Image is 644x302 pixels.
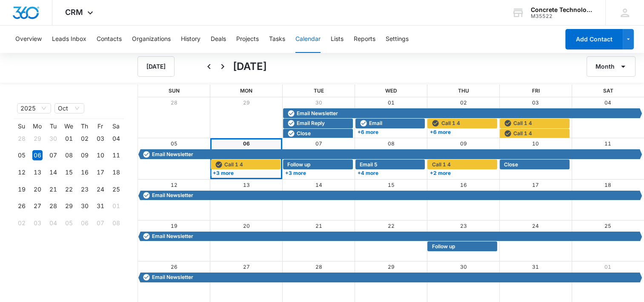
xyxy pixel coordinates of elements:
td: 2025-10-17 [92,164,108,181]
td: 2025-11-01 [108,198,124,215]
button: Leads Inbox [52,26,86,53]
th: We [61,122,77,130]
span: Email Newsletter [152,232,193,240]
div: 10 [95,150,106,160]
span: Close [297,130,311,137]
td: 2025-10-12 [14,164,29,181]
a: 23 [460,223,467,229]
td: 2025-11-08 [108,215,124,232]
button: Back [202,60,216,73]
div: 29 [32,134,43,144]
div: 06 [32,150,43,160]
td: 2025-10-22 [61,181,77,198]
td: 2025-10-11 [108,147,124,164]
td: 2025-10-13 [29,164,45,181]
div: 23 [80,184,90,195]
div: Email Newsletter [285,110,640,117]
a: 08 [388,140,395,147]
th: Tu [45,122,61,130]
div: Email Newsletter [140,273,640,281]
th: Th [77,122,92,130]
div: 22 [64,184,74,195]
div: 21 [48,184,58,195]
td: 2025-10-03 [92,130,108,147]
a: 28 [315,264,322,270]
a: 25 [604,223,611,229]
div: 31 [95,201,106,211]
div: 26 [17,201,27,211]
td: 2025-10-08 [61,147,77,164]
span: Close [504,161,518,168]
div: Close [285,130,351,137]
span: Email Newsletter [152,192,193,199]
a: 12 [171,182,177,188]
a: 01 [388,99,395,106]
div: Email 5 [358,161,423,168]
a: 02 [460,99,467,106]
span: Call 1 4 [441,119,460,127]
div: 05 [17,150,27,160]
div: 02 [17,218,27,228]
span: Email [369,119,382,127]
a: +6 more [355,129,425,135]
a: 18 [604,182,611,188]
button: Overview [15,26,42,53]
td: 2025-10-29 [61,198,77,215]
a: 19 [171,223,177,229]
a: 03 [532,99,539,106]
div: Call 1 4 [429,161,495,168]
button: [DATE] [137,56,175,77]
div: 20 [32,184,43,195]
span: Email Newsletter [152,273,193,281]
td: 2025-10-28 [45,198,61,215]
a: 11 [604,140,611,147]
span: Sun [169,87,180,94]
span: Email Reply [297,119,325,127]
td: 2025-10-25 [108,181,124,198]
div: Call 1 4 [429,119,495,127]
div: 24 [95,184,106,195]
span: Mon [240,87,252,94]
span: CRM [65,8,83,17]
td: 2025-10-14 [45,164,61,181]
td: 2025-11-05 [61,215,77,232]
div: 06 [80,218,90,228]
div: Email Reply [285,119,351,127]
div: 02 [80,134,90,144]
td: 2025-10-05 [14,147,29,164]
div: Email Newsletter [140,151,640,158]
span: Oct [58,104,81,113]
span: Follow up [432,243,455,250]
span: Email Newsletter [152,151,193,158]
td: 2025-10-21 [45,181,61,198]
button: Month [587,56,635,77]
th: Sa [108,122,124,130]
a: +3 more [211,170,280,176]
div: Email Newsletter [140,192,640,199]
div: 08 [111,218,121,228]
a: 26 [171,264,177,270]
td: 2025-10-16 [77,164,92,181]
td: 2025-11-04 [45,215,61,232]
div: 04 [111,134,121,144]
span: Follow up [287,161,310,168]
td: 2025-11-06 [77,215,92,232]
div: 18 [111,167,121,177]
td: 2025-10-20 [29,181,45,198]
button: Organizations [132,26,171,53]
div: Email Newsletter [140,232,640,240]
a: 09 [460,140,467,147]
span: Call 1 4 [224,161,243,168]
div: 09 [80,150,90,160]
td: 2025-11-03 [29,215,45,232]
span: Call 1 4 [513,130,532,137]
div: account id [531,13,593,19]
td: 2025-11-02 [14,215,29,232]
td: 2025-10-02 [77,130,92,147]
a: 01 [604,264,611,270]
span: Call 1 4 [432,161,450,168]
div: Email [358,119,423,127]
div: Close [502,161,567,168]
a: 06 [243,140,250,147]
th: Su [14,122,29,130]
